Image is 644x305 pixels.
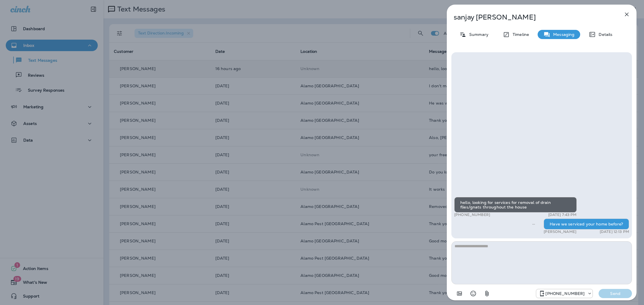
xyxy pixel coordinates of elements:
p: Timeline [510,32,529,37]
p: [DATE] 7:43 PM [548,213,577,217]
p: sanjay [PERSON_NAME] [454,13,611,21]
p: Summary [466,32,488,37]
p: Messaging [550,32,574,37]
p: Details [596,32,612,37]
button: Select an emoji [467,288,479,299]
p: [DATE] 12:13 PM [600,229,629,234]
div: hello, looking for services for removal of drain flies/gnats throughout the house [454,197,577,213]
div: +1 (817) 204-6820 [536,290,593,297]
button: Add in a premade template [454,288,465,299]
div: Have we serviced your home before? [544,219,629,229]
p: [PHONE_NUMBER] [454,213,490,217]
p: [PERSON_NAME] [544,229,576,234]
p: [PHONE_NUMBER] [545,291,584,296]
span: Sent [532,221,535,226]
